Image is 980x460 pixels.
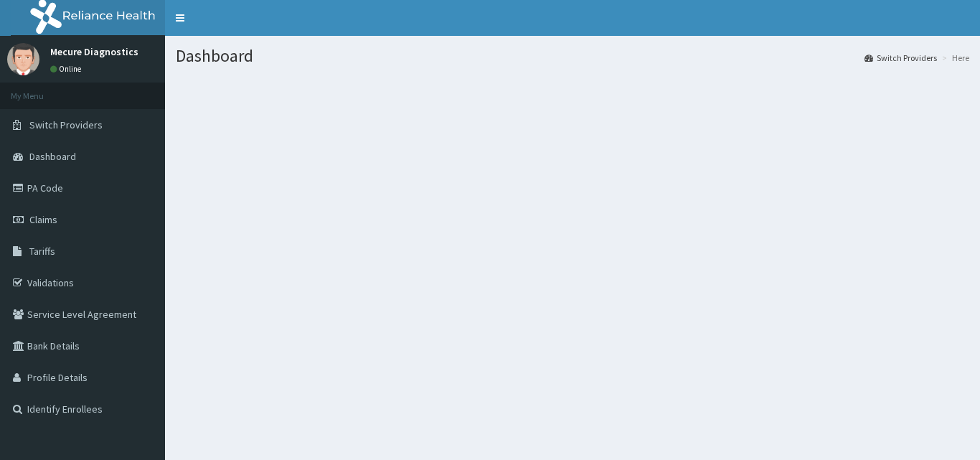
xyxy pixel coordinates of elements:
[176,47,969,65] h1: Dashboard
[29,213,57,226] span: Claims
[29,118,103,131] span: Switch Providers
[864,52,937,64] a: Switch Providers
[938,52,969,64] li: Here
[50,47,138,57] p: Mecure Diagnostics
[7,43,39,75] img: User Image
[29,150,76,163] span: Dashboard
[50,64,85,74] a: Online
[29,245,55,258] span: Tariffs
